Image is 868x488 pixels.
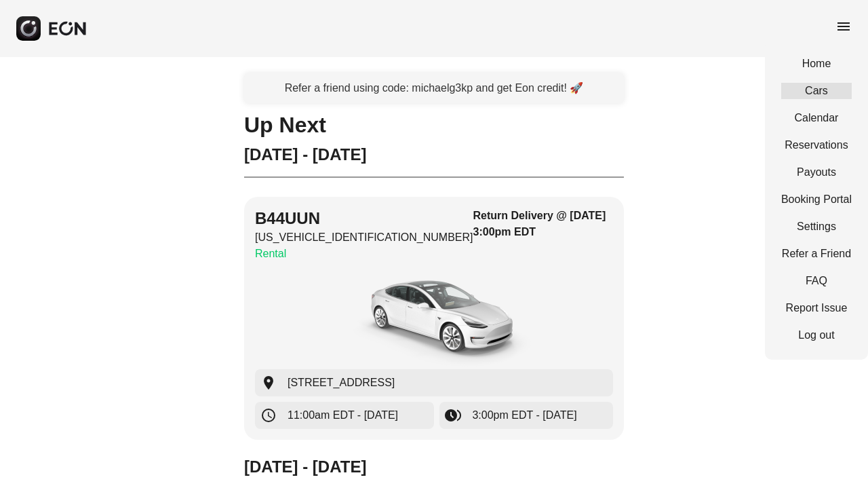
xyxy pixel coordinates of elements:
button: B44UUN[US_VEHICLE_IDENTIFICATION_NUMBER]RentalReturn Delivery @ [DATE] 3:00pm EDTcar[STREET_ADDRE... [244,197,624,440]
a: Report Issue [781,300,852,316]
a: FAQ [781,273,852,289]
a: Cars [781,83,852,99]
a: Refer a friend using code: michaelg3kp and get Eon credit! 🚀 [244,73,624,103]
a: Calendar [781,110,852,126]
a: Log out [781,327,852,343]
span: 11:00am EDT - [DATE] [288,407,398,424]
h2: [DATE] - [DATE] [244,456,624,478]
h1: Up Next [244,117,624,133]
a: Home [781,56,852,72]
span: browse_gallery [445,407,461,424]
a: Settings [781,219,852,235]
h2: [DATE] - [DATE] [244,144,624,166]
p: [US_VEHICLE_IDENTIFICATION_NUMBER] [255,229,473,246]
h2: B44UUN [255,208,473,229]
a: Payouts [781,164,852,181]
span: schedule [260,407,277,424]
span: 3:00pm EDT - [DATE] [472,407,576,424]
img: car [332,267,536,369]
span: [STREET_ADDRESS] [288,375,395,391]
a: Booking Portal [781,191,852,208]
h3: Return Delivery @ [DATE] 3:00pm EDT [473,208,613,240]
a: Reservations [781,137,852,153]
span: menu [835,18,852,35]
p: Rental [255,246,473,262]
span: location_on [260,375,277,391]
a: Refer a Friend [781,246,852,262]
